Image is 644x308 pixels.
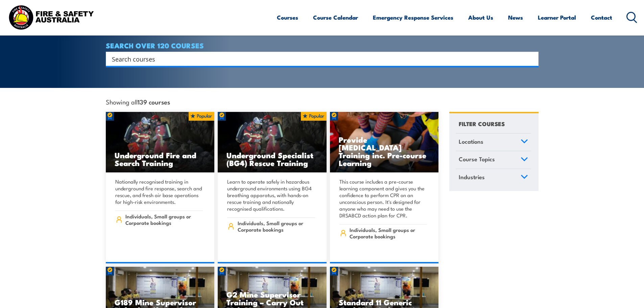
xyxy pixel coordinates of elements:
[456,151,531,169] a: Course Topics
[456,169,531,187] a: Industries
[115,178,203,205] p: Nationally recognised training in underground fire response, search and rescue, and fresh air bas...
[112,54,524,64] input: Search input
[330,112,439,173] img: Low Voltage Rescue and Provide CPR
[459,172,485,182] span: Industries
[350,227,427,239] span: Individuals, Small groups or Corporate bookings
[538,8,576,26] a: Learner Portal
[339,178,427,219] p: This course includes a pre-course learning component and gives you the confidence to perform CPR ...
[527,54,536,64] button: Search magnifier button
[138,97,170,106] strong: 139 courses
[508,8,523,26] a: News
[277,8,298,26] a: Courses
[125,213,203,226] span: Individuals, Small groups or Corporate bookings
[106,112,215,173] a: Underground Fire and Search Training
[113,54,525,64] form: Search form
[459,119,505,128] h4: FILTER COURSES
[218,112,327,173] a: Underground Specialist (BG4) Rescue Training
[468,8,493,26] a: About Us
[115,151,206,167] h3: Underground Fire and Search Training
[313,8,358,26] a: Course Calendar
[218,112,327,173] img: Underground mine rescue
[330,112,439,173] a: Provide [MEDICAL_DATA] Training inc. Pre-course Learning
[238,220,315,233] span: Individuals, Small groups or Corporate bookings
[459,137,483,146] span: Locations
[459,155,495,164] span: Course Topics
[591,8,612,26] a: Contact
[227,178,315,212] p: Learn to operate safely in hazardous underground environments using BG4 breathing apparatus, with...
[106,112,215,173] img: Underground mine rescue
[456,134,531,151] a: Locations
[106,42,539,49] h4: SEARCH OVER 120 COURSES
[106,98,170,105] span: Showing all
[339,136,430,167] h3: Provide [MEDICAL_DATA] Training inc. Pre-course Learning
[226,151,318,167] h3: Underground Specialist (BG4) Rescue Training
[373,8,453,26] a: Emergency Response Services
